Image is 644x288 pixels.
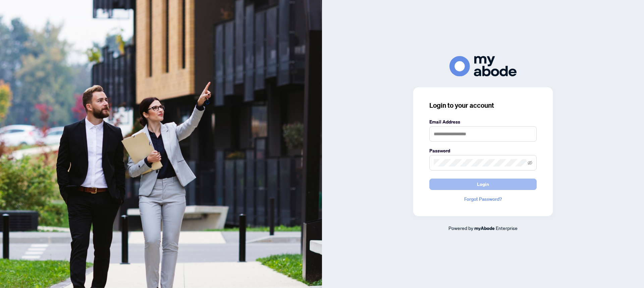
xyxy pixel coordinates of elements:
[429,147,537,154] label: Password
[477,179,489,190] span: Login
[429,101,537,110] h3: Login to your account
[474,225,495,232] a: myAbode
[528,160,532,165] span: eye-invisible
[429,179,537,190] button: Login
[449,56,517,77] img: ma-logo
[448,225,473,231] span: Powered by
[496,225,518,231] span: Enterprise
[429,195,537,203] a: Forgot Password?
[429,118,537,126] label: Email Address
